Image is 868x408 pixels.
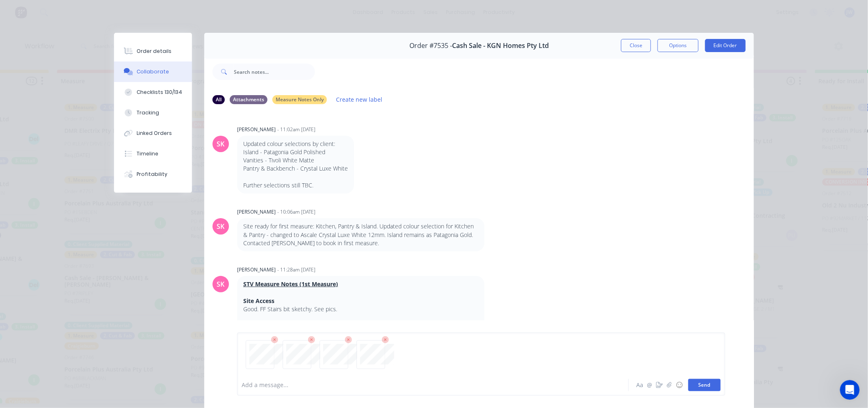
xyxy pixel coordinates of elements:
div: Timeline [137,150,159,157]
div: SK [217,221,225,231]
p: Site ready for first measure: Kitchen, Pantry & Island. Updated colour selection for Kitchen & Pa... [243,222,478,247]
div: Checklists 130/134 [137,89,183,96]
span: Order #7535 - [409,42,452,50]
input: Search notes... [234,64,315,80]
div: Profitability [137,171,168,178]
div: - 11:02am [DATE] [277,126,315,133]
iframe: Intercom live chat [840,380,860,400]
button: @ [645,380,655,390]
div: Order details [137,48,172,55]
div: Attachments [230,95,267,104]
button: Options [658,39,699,52]
span: Cash Sale - KGN Homes Pty Ltd [452,42,549,50]
button: Close [621,39,651,52]
button: Timeline [114,144,192,164]
p: Good. FF Stairs bit sketchy. See pics. [243,305,478,313]
button: Create new label [332,94,387,105]
button: Send [688,379,721,391]
div: All [212,95,225,104]
div: [PERSON_NAME] [237,126,276,133]
button: Tracking [114,103,192,123]
button: Linked Orders [114,123,192,144]
div: [PERSON_NAME] [237,266,276,274]
button: Edit Order [705,39,746,52]
div: Linked Orders [137,130,172,137]
div: [PERSON_NAME] [237,208,276,216]
button: Checklists 130/134 [114,82,192,103]
strong: Site Access [243,297,274,305]
p: Updated colour selections by client: [243,140,348,148]
p: Vanities - Tivoli White Matte [243,156,348,164]
p: Further selections still TBC. [243,181,348,189]
div: SK [217,279,225,289]
div: SK [217,139,225,149]
button: ☺ [674,380,684,390]
div: - 11:28am [DATE] [277,266,315,274]
strong: STV Measure Notes (1st Measure) [243,280,338,288]
button: Order details [114,41,192,62]
p: Pantry & Backbench - Crystal Luxe White [243,164,348,173]
div: - 10:06am [DATE] [277,208,315,216]
p: Island - Patagonia Gold Polished [243,148,348,156]
button: Aa [635,380,645,390]
div: Collaborate [137,68,169,75]
button: Collaborate [114,62,192,82]
div: Tracking [137,109,160,116]
div: Measure Notes Only [272,95,327,104]
button: Profitability [114,164,192,185]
